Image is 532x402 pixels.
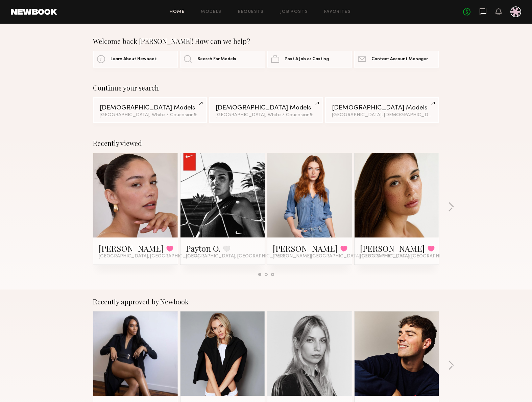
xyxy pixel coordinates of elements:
div: [DEMOGRAPHIC_DATA] Models [216,105,316,111]
span: [PERSON_NAME][GEOGRAPHIC_DATA], [GEOGRAPHIC_DATA] [273,254,412,259]
div: [GEOGRAPHIC_DATA], White / Caucasian [216,113,316,118]
span: Contact Account Manager [371,57,428,61]
div: Recently approved by Newbook [93,298,439,306]
div: Welcome back [PERSON_NAME]! How can we help? [93,37,439,45]
a: Home [170,10,185,14]
div: [DEMOGRAPHIC_DATA] Models [100,105,200,111]
div: Recently viewed [93,139,439,147]
div: [DEMOGRAPHIC_DATA] Models [332,105,432,111]
a: Search For Models [180,51,265,68]
span: [GEOGRAPHIC_DATA], [GEOGRAPHIC_DATA] [186,254,287,259]
a: Learn About Newbook [93,51,178,68]
a: Job Posts [280,10,308,14]
span: & 1 other filter [310,113,339,117]
a: Contact Account Manager [354,51,439,68]
span: [GEOGRAPHIC_DATA], [GEOGRAPHIC_DATA] [360,254,461,259]
span: Learn About Newbook [111,57,157,61]
a: [PERSON_NAME] [99,243,164,254]
a: [PERSON_NAME] [273,243,338,254]
a: Favorites [324,10,351,14]
a: Post A Job or Casting [267,51,352,68]
a: Models [201,10,221,14]
div: [GEOGRAPHIC_DATA], White / Caucasian [100,113,200,118]
div: Continue your search [93,84,439,92]
span: Search For Models [197,57,236,61]
a: [DEMOGRAPHIC_DATA] Models[GEOGRAPHIC_DATA], White / Caucasian&2other filters [93,97,207,123]
span: [GEOGRAPHIC_DATA], [GEOGRAPHIC_DATA] [99,254,199,259]
a: [DEMOGRAPHIC_DATA] Models[GEOGRAPHIC_DATA], White / Caucasian&1other filter [209,97,323,123]
span: & 2 other filter s [194,113,226,117]
div: [GEOGRAPHIC_DATA], [DEMOGRAPHIC_DATA] [332,113,432,118]
span: Post A Job or Casting [285,57,329,61]
a: [PERSON_NAME] [360,243,425,254]
a: Requests [238,10,264,14]
a: [DEMOGRAPHIC_DATA] Models[GEOGRAPHIC_DATA], [DEMOGRAPHIC_DATA] [325,97,439,123]
a: Payton O. [186,243,220,254]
